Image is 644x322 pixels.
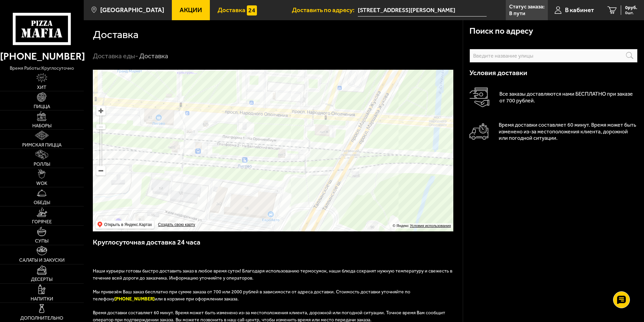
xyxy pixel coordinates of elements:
span: В кабинет [565,7,594,13]
span: 0 руб. [625,5,637,10]
span: Супы [35,239,48,244]
p: В пути [509,11,525,16]
span: Акции [180,7,202,13]
span: WOK [36,181,47,186]
span: Десерты [31,277,52,282]
span: [GEOGRAPHIC_DATA] [100,7,164,13]
a: Доставка еды- [93,52,138,60]
span: Хит [37,85,46,90]
span: Обеды [34,200,50,205]
span: Наборы [32,124,51,128]
span: Горячее [32,220,52,224]
a: Создать свою карту [157,222,196,227]
span: Пицца [34,104,50,109]
input: Ваш адрес доставки [358,4,487,17]
b: [PHONE_NUMBER] [114,296,155,302]
h1: Доставка [93,29,139,40]
span: Мы привезём Ваш заказ бесплатно при сумме заказа от 700 или 2000 рублей в зависимости от адреса д... [93,289,410,302]
img: 15daf4d41897b9f0e9f617042186c801.svg [247,5,257,15]
a: Условия использования [410,224,451,228]
span: Доставить по адресу: [292,7,358,13]
p: Все заказы доставляются нами БЕСПЛАТНО при заказе от 700 рублей. [499,91,638,104]
span: Салаты и закуски [19,258,65,263]
img: Оплата доставки [469,88,489,107]
p: Время доставки составляет 60 минут. Время может быть изменено из-за местоположения клиента, дорож... [499,122,638,142]
p: Статус заказа: [509,4,544,9]
span: Роллы [34,162,50,167]
h3: Условия доставки [469,69,638,76]
span: Доставка [218,7,245,13]
span: Наши курьеры готовы быстро доставить заказ в любое время суток! Благодаря использованию термосумо... [93,268,452,281]
span: Римская пицца [22,143,62,148]
h3: Круглосуточная доставка 24 часа [93,237,454,254]
span: Напитки [31,297,53,301]
div: Доставка [139,52,168,61]
ymaps: © Яндекс [393,224,409,228]
img: Автомобиль доставки [469,123,489,140]
input: Введите название улицы [469,49,638,63]
ymaps: Открыть в Яндекс.Картах [104,221,152,229]
span: 0 шт. [625,11,637,15]
span: Дополнительно [20,316,63,321]
ymaps: Открыть в Яндекс.Картах [96,221,154,229]
h3: Поиск по адресу [469,27,533,35]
